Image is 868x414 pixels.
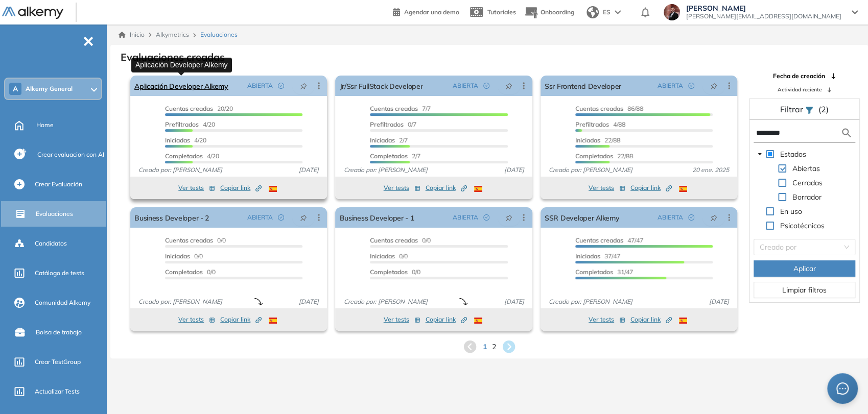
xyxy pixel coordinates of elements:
[295,297,323,306] span: [DATE]
[134,207,209,228] a: Business Developer - 2
[292,78,315,94] button: pushpin
[686,4,841,12] span: [PERSON_NAME]
[220,315,262,324] span: Copiar link
[474,318,482,324] img: ESP
[630,313,672,326] button: Copiar link
[630,315,672,324] span: Copiar link
[575,252,620,260] span: 37/47
[575,136,620,144] span: 22/88
[426,315,467,324] span: Copiar link
[589,313,625,326] button: Ver tests
[587,6,599,18] img: world
[165,105,213,112] span: Cuentas creadas
[686,12,841,20] span: [PERSON_NAME][EMAIL_ADDRESS][DOMAIN_NAME]
[792,178,823,187] span: Cerradas
[498,209,520,226] button: pushpin
[705,297,733,306] span: [DATE]
[780,221,825,230] span: Psicotécnicos
[757,152,762,157] span: caret-down
[474,186,482,192] img: ESP
[793,263,816,274] span: Aplicar
[545,76,621,96] a: Ssr Frontend Developer
[483,214,489,221] span: check-circle
[35,387,80,396] span: Actualizar Tests
[134,76,228,96] a: Aplicación Developer Alkemy
[426,182,467,194] button: Copiar link
[426,313,467,326] button: Copiar link
[165,152,219,160] span: 4/20
[35,269,84,278] span: Catálogo de tests
[220,183,262,192] span: Copiar link
[792,164,820,173] span: Abiertas
[339,165,431,175] span: Creado por: [PERSON_NAME]
[165,236,213,244] span: Cuentas creadas
[165,268,203,276] span: Completados
[492,342,496,352] span: 2
[818,103,829,115] span: (2)
[37,150,104,159] span: Crear evaluacion con AI
[575,268,633,276] span: 31/47
[710,213,717,222] span: pushpin
[575,152,613,160] span: Completados
[575,105,623,112] span: Cuentas creadas
[778,205,804,217] span: En uso
[35,239,67,248] span: Candidatos
[370,268,420,276] span: 0/0
[220,182,262,194] button: Copiar link
[370,120,416,128] span: 0/7
[840,127,853,139] img: search icon
[370,268,408,276] span: Completados
[710,82,717,90] span: pushpin
[575,268,613,276] span: Completados
[13,85,18,93] span: A
[370,120,404,128] span: Prefiltrados
[370,136,395,144] span: Iniciadas
[541,8,574,16] span: Onboarding
[688,214,694,221] span: check-circle
[630,183,672,192] span: Copiar link
[131,57,232,72] div: Aplicación Developer Alkemy
[370,105,418,112] span: Cuentas creadas
[773,71,825,81] span: Fecha de creación
[404,8,459,16] span: Agendar una demo
[575,236,643,244] span: 47/47
[26,85,73,93] span: Alkemy General
[165,120,215,128] span: 4/20
[545,165,637,175] span: Creado por: [PERSON_NAME]
[384,313,420,326] button: Ver tests
[292,209,315,226] button: pushpin
[370,252,395,260] span: Iniciadas
[754,260,855,277] button: Aplicar
[500,165,528,175] span: [DATE]
[339,207,414,228] a: Business Developer - 1
[300,213,307,222] span: pushpin
[778,86,822,93] span: Actividad reciente
[370,236,431,244] span: 0/0
[178,313,215,326] button: Ver tests
[165,120,199,128] span: Prefiltrados
[780,150,806,159] span: Estados
[165,136,206,144] span: 4/20
[165,252,190,260] span: Iniciadas
[702,78,725,94] button: pushpin
[370,152,420,160] span: 2/7
[498,78,520,94] button: pushpin
[300,82,307,90] span: pushpin
[278,214,284,221] span: check-circle
[295,165,323,175] span: [DATE]
[156,31,189,38] span: Alkymetrics
[220,313,262,326] button: Copiar link
[589,182,625,194] button: Ver tests
[134,297,226,306] span: Creado por: [PERSON_NAME]
[165,252,203,260] span: 0/0
[688,165,733,175] span: 20 ene. 2025
[370,252,408,260] span: 0/0
[603,8,611,17] span: ES
[658,81,683,90] span: ABIERTA
[247,81,273,90] span: ABIERTA
[702,209,725,226] button: pushpin
[393,5,459,17] a: Agendar una demo
[575,105,643,112] span: 86/88
[545,207,620,228] a: SSR Developer Alkemy
[269,186,277,192] img: ESP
